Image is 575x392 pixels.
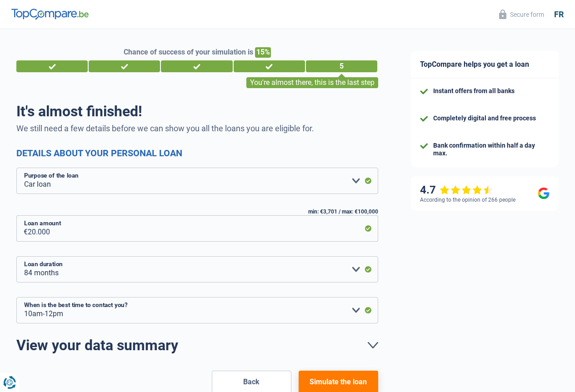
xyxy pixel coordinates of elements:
[256,48,270,56] font: 15%
[494,7,550,22] button: Secure form
[433,87,515,94] font: Instant offers from all banks
[433,114,536,122] font: Completely digital and free process
[16,148,182,159] font: Details about your personal loan
[11,9,89,20] img: TopCompare Logo
[124,48,253,56] font: Chance of success of your simulation is
[243,377,260,386] font: Back
[554,10,564,19] font: fr
[308,208,378,215] font: min: €3,701 / max: €100,000
[340,62,344,70] font: 5
[310,377,367,386] font: Simulate the loan
[420,184,436,196] font: 4.7
[420,197,515,203] font: According to the opinion of 266 people
[510,11,544,18] font: Secure form
[16,337,178,354] font: View your data summary
[24,228,28,236] font: €
[16,103,142,120] font: It's almost finished!
[433,142,535,157] font: Bank confirmation within half a day max.
[420,60,529,69] font: TopCompare helps you get a loan
[16,124,314,133] font: We still need a few details before we can show you all the loans you are eligible for.
[16,338,378,352] a: View your data summary
[250,78,375,87] font: You're almost there, this is the last step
